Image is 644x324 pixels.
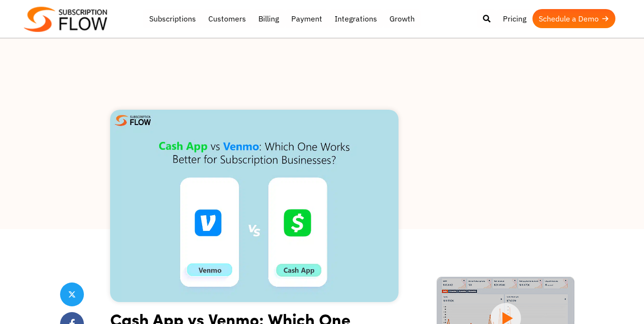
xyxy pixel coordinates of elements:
[110,110,399,302] img: Cash App vs Venmo
[252,9,285,28] a: Billing
[383,9,421,28] a: Growth
[497,9,532,28] a: Pricing
[532,9,615,28] a: Schedule a Demo
[24,7,107,32] img: Subscriptionflow
[202,9,252,28] a: Customers
[328,9,383,28] a: Integrations
[285,9,328,28] a: Payment
[143,9,202,28] a: Subscriptions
